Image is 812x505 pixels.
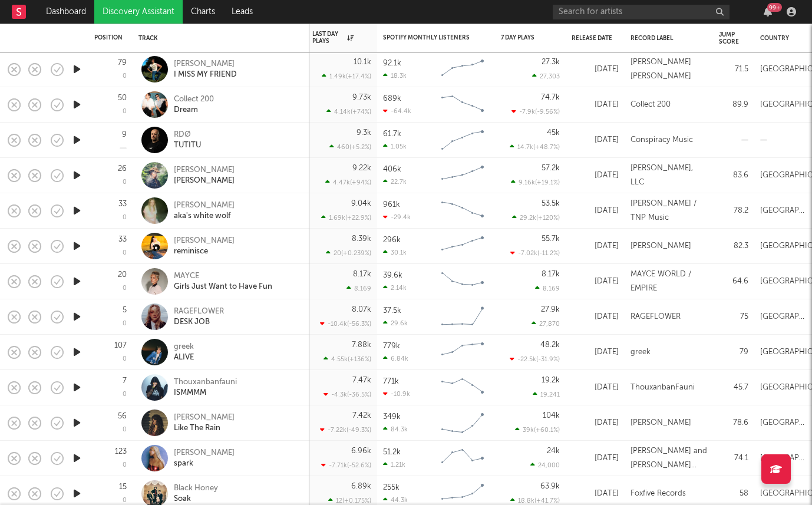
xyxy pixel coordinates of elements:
[383,249,407,256] div: 30.1k
[436,444,489,473] svg: Chart title
[123,250,127,256] div: 0
[631,487,686,501] div: Foxfive Records
[572,345,619,359] div: [DATE]
[383,496,408,504] div: 44.3k
[353,270,371,278] div: 8.17k
[515,426,560,434] div: 39k ( +60.1 % )
[118,236,127,243] div: 33
[383,378,399,385] div: 771k
[383,342,400,350] div: 779k
[174,236,235,246] div: [PERSON_NAME]
[530,461,560,469] div: 24,000
[631,98,671,112] div: Collect 200
[174,211,235,222] div: aka's white wolf
[174,388,237,398] div: ISMMMM
[572,275,619,289] div: [DATE]
[631,416,691,430] div: [PERSON_NAME]
[719,98,748,112] div: 89.9
[174,200,235,211] div: [PERSON_NAME]
[351,483,371,490] div: 6.89k
[123,306,127,314] div: 5
[572,310,619,324] div: [DATE]
[94,34,123,41] div: Position
[535,285,560,292] div: 8,169
[541,94,560,101] div: 74.7k
[436,196,489,226] svg: Chart title
[383,178,407,186] div: 22.7k
[631,345,651,359] div: greek
[760,310,807,324] div: [GEOGRAPHIC_DATA]
[174,306,224,317] div: RAGEFLOWER
[312,31,354,45] div: Last Day Plays
[760,416,807,430] div: [GEOGRAPHIC_DATA]
[510,143,560,151] div: 14.7k ( +48.7 % )
[123,285,127,292] div: 0
[760,451,807,466] div: [GEOGRAPHIC_DATA]
[174,94,214,105] div: Collect 200
[383,390,410,398] div: -10.9k
[174,130,201,140] div: RDØ
[631,35,701,42] div: Record Label
[572,98,619,112] div: [DATE]
[329,143,371,151] div: 460 ( +5.2 % )
[436,373,489,402] svg: Chart title
[547,447,560,455] div: 24k
[631,133,693,147] div: Conspiracy Music
[760,204,807,218] div: [GEOGRAPHIC_DATA]
[174,377,237,388] div: Thouxanbanfauni
[383,307,401,315] div: 37.5k
[436,90,489,120] svg: Chart title
[118,59,127,67] div: 79
[324,355,371,363] div: 4.55k ( +136 % )
[572,35,613,42] div: Release Date
[383,413,401,421] div: 349k
[383,236,401,244] div: 296k
[115,448,127,456] div: 123
[321,461,371,469] div: -7.71k ( -52.6 % )
[542,270,560,278] div: 8.17k
[174,494,218,504] div: Soak
[510,355,560,363] div: -22.5k ( -31.9 % )
[383,166,401,173] div: 406k
[174,377,237,398] a: ThouxanbanfauniISMMMM
[572,204,619,218] div: [DATE]
[383,72,407,80] div: 18.3k
[174,236,235,257] a: [PERSON_NAME]reminisce
[321,214,371,222] div: 1.69k ( +22.9 % )
[510,497,560,504] div: 18.8k ( +41.7 % )
[119,483,127,491] div: 15
[174,59,237,80] a: [PERSON_NAME]I MISS MY FRIEND
[174,483,218,504] a: Black HoneySoak
[383,425,408,433] div: 84.3k
[123,73,127,80] div: 0
[383,130,401,138] div: 61.7k
[767,3,782,12] div: 99 +
[501,34,542,41] div: 7 Day Plays
[572,62,619,77] div: [DATE]
[383,143,407,150] div: 1.05k
[631,55,707,84] div: [PERSON_NAME] [PERSON_NAME]
[383,461,405,468] div: 1.21k
[542,58,560,66] div: 27.3k
[719,451,748,466] div: 74.1
[543,412,560,420] div: 104k
[320,426,371,434] div: -7.22k ( -49.3 % )
[553,5,730,19] input: Search for artists
[320,320,371,328] div: -10.4k ( -56.3 % )
[436,302,489,332] svg: Chart title
[719,204,748,218] div: 78.2
[174,271,272,292] a: MAYCEGirls Just Want to Have Fun
[322,72,371,80] div: 1.49k ( +17.4 % )
[719,487,748,501] div: 58
[436,55,489,84] svg: Chart title
[532,320,560,328] div: 27,870
[118,165,127,173] div: 26
[118,94,127,102] div: 50
[719,310,748,324] div: 75
[572,487,619,501] div: [DATE]
[383,284,407,292] div: 2.14k
[174,342,194,352] div: greek
[174,483,218,494] div: Black Honey
[123,321,127,327] div: 0
[174,176,235,186] div: [PERSON_NAME]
